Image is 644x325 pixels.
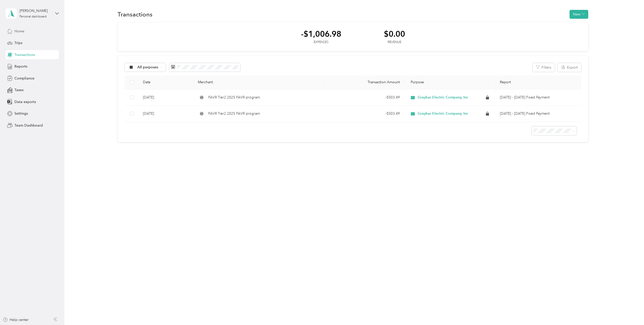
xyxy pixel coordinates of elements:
[570,10,588,19] button: New
[139,106,194,122] td: [DATE]
[558,63,581,72] button: Export
[20,15,47,18] div: Personal dashboard
[137,66,158,69] span: All purposes
[496,89,583,106] td: Sep 1 - 30, 2025 Fixed Payment
[3,317,29,322] button: Help center
[384,29,405,38] div: $0.00
[496,75,583,89] th: Report
[301,29,341,38] div: -$1,006.98
[14,52,35,57] span: Transactions
[384,40,405,45] div: Revenue
[616,297,644,325] iframe: Everlance-gr Chat Button Frame
[14,29,24,34] span: Home
[208,95,260,100] span: FAVR Tier2 2025 FAVR program
[325,75,404,89] th: Transaction Amount
[139,89,194,106] td: [DATE]
[14,99,36,105] span: Data exports
[14,87,24,93] span: Taxes
[14,64,27,69] span: Reports
[329,95,400,100] div: - $503.49
[301,40,341,45] div: Expenses
[408,80,424,84] span: Purpose
[208,111,260,116] span: FAVR Tier2 2025 FAVR program
[139,75,194,89] th: Date
[418,95,468,100] span: Graybar Electric Company, Inc
[533,63,555,72] button: Filters
[14,40,22,46] span: Trips
[118,12,153,17] h1: Transactions
[14,76,34,81] span: Compliance
[194,75,325,89] th: Merchant
[20,8,51,13] div: [PERSON_NAME]
[418,111,468,116] span: Graybar Electric Company, Inc
[14,111,28,116] span: Settings
[496,106,583,122] td: Oct 1 - 31, 2025 Fixed Payment
[14,123,43,128] span: Team Dashboard
[329,111,400,116] div: - $503.49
